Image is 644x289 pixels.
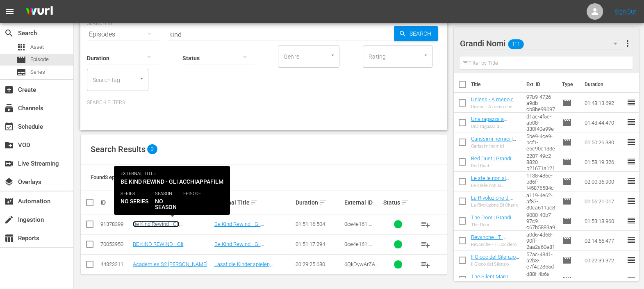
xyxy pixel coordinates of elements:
span: Asset [16,42,26,52]
span: reorder [626,157,636,166]
td: 2a4d9c5f-2287-49c2-8820-b21671a121f0 [523,152,559,172]
span: Episode [562,216,572,226]
div: ID [100,199,130,206]
button: Open [329,51,337,59]
a: BE KIND REWIND - Gli acchiappafilm | SMILE (10') [133,241,196,253]
span: reorder [626,235,636,245]
div: External ID [344,199,381,206]
span: more_vert [623,39,633,48]
td: 01:58:19.326 [581,152,626,172]
td: e26a6c4a-d1ac-4f5e-ab08-330f40e99eb2 [523,113,559,132]
span: Episode [562,137,572,147]
span: Live Streaming [4,159,14,168]
span: 6QkDywArZA1dF0gJOvdwix_DE [344,261,381,280]
span: Episode [562,118,572,127]
button: playlist_add [416,234,435,254]
span: reorder [626,176,636,186]
button: playlist_add [416,255,435,274]
div: Unless - A meno che [471,104,520,109]
span: sort [319,199,327,206]
a: Unless - A meno che | Grandi Nomi (10') [471,96,519,109]
div: Le stelle non si spengono a [GEOGRAPHIC_DATA] [471,183,520,188]
span: playlist_add [421,259,430,269]
div: Red Dust [471,163,520,168]
button: more_vert [623,34,633,53]
span: playlist_add [421,219,430,229]
span: Episode [562,177,572,187]
td: 01:50:26.380 [581,132,626,152]
button: Search [394,26,438,41]
a: Red Dust | Grandi Nomi (10') [471,155,514,168]
div: Il Gioco del Silenzio [471,262,520,267]
span: Ingestion [4,215,14,225]
a: Il Gioco del Silenzio | Grandi Nomi (10') [471,254,519,266]
span: Episode [16,55,26,65]
span: reorder [626,255,636,265]
button: playlist_add [416,214,435,234]
a: The Door | Grandi Nomi (10') [471,214,514,227]
td: 01:43:44.470 [581,113,626,132]
span: menu [5,7,15,16]
p: Search Filters: [87,99,441,106]
button: Open [422,51,430,59]
td: f8955d6a-97b9-4726-a9db-cb8be9969796 [523,93,559,113]
a: Le stelle non si spengono a [GEOGRAPHIC_DATA] | Grandi Nomi (10') [471,175,519,200]
button: Open [138,75,146,82]
a: Carissimi nemici | Grandi Nomi (10') [471,136,516,148]
span: reorder [626,275,636,284]
div: La Rivoluzione Di Charlie [471,203,520,208]
td: 01:53:18.960 [581,211,626,231]
span: Series [30,68,45,76]
td: 01:48:13.692 [581,93,626,113]
span: Episode [30,55,49,64]
div: Grandi Nomi [460,32,625,55]
span: sort [250,199,258,206]
td: 853949b8-a119-4e62-af87-30ca611ac8ff [523,191,559,211]
span: Search [406,26,438,41]
div: 70052950 [100,241,130,247]
a: Academies S2 [PERSON_NAME], EP2 (DE) [133,261,211,273]
td: e0596743-a0d6-4d68-90ff-2aa2a60e815a [523,231,559,250]
span: Found 3 episodes sorted by: relevance [91,174,177,180]
a: Sign Out [615,8,636,15]
td: 7d62667f-9000-40b7-97c9-c67b5883a96a [523,211,559,231]
span: sort [168,199,175,206]
span: reorder [626,196,636,206]
th: Title [471,73,521,96]
span: VOD [4,140,14,150]
span: Overlays [4,177,14,187]
span: 3 [147,144,157,154]
span: Create [4,85,14,95]
span: Automation [4,196,14,206]
span: reorder [626,216,636,225]
div: Duration [296,198,342,207]
td: e25547f0-57ac-4841-a2b3-e7f4c2855d56 [523,250,559,270]
span: Reports [4,233,14,243]
div: External Title [214,198,293,207]
div: 01:51:17.294 [296,241,342,247]
span: reorder [626,117,636,127]
div: Episodes [87,23,159,46]
span: playlist_add [421,239,430,249]
div: 00:29:25.680 [296,261,342,267]
td: 00:22:39.372 [581,250,626,270]
a: Lasst die Kinder spielen, Academies [214,261,274,273]
td: 02:14:56.477 [581,231,626,250]
span: 0ce4e161-037b-4fea-88f1-8f82d377fa83 [344,221,376,246]
span: Episode [562,255,572,265]
span: 0ce4e161-037b-4fea-88f1-8f82d377fa83 [344,241,376,266]
span: Schedule [4,122,14,132]
th: Duration [580,73,629,96]
span: Episode [562,98,572,108]
span: Asset [30,43,44,51]
div: 44323211 [100,261,130,267]
div: Una ragazza a [GEOGRAPHIC_DATA] [471,124,520,129]
td: 01:56:21.017 [581,191,626,211]
th: Type [557,73,580,96]
div: Carissimi nemici [471,143,520,149]
a: Una ragazza a [GEOGRAPHIC_DATA] | Grandi Nomi (10') [471,116,519,134]
div: Revanche - Ti ucciderò [471,242,520,247]
td: e92bf229-5be9-4ce9-bcf1-e5c90c133e4c [523,132,559,152]
span: Episode [562,196,572,206]
a: Be Kind Rewind - Gli acchiappafilm [214,221,264,233]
